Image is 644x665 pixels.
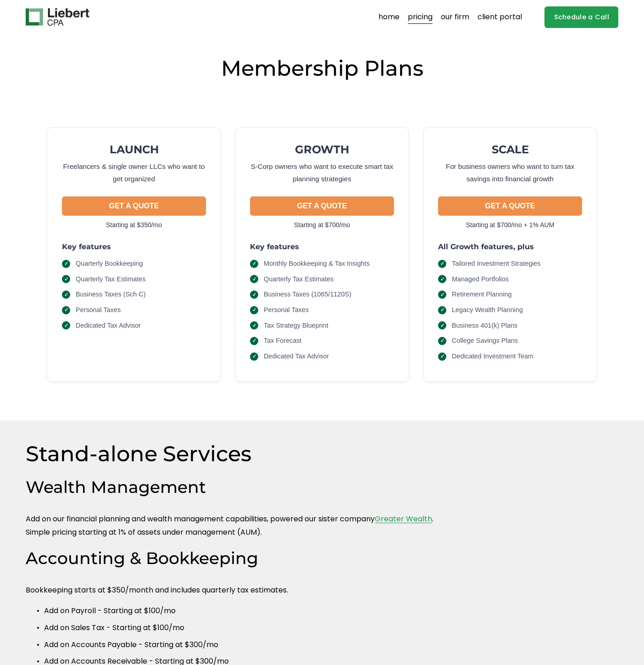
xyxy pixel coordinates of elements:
span: Dedicated Tax Advisor [76,321,141,331]
span: Legacy Wealth Planning [452,305,523,315]
span: Business Taxes (Sch C) [76,290,146,300]
h3: Wealth Management [26,476,444,498]
p: Starting at $700/mo [250,219,394,231]
a: home [378,10,400,24]
a: Schedule a Call [544,6,618,28]
button: GET A QUOTE [250,196,394,216]
span: College Savings Plans [452,336,518,346]
span: Tax Strategy Blueprint [264,321,328,331]
a: pricing [408,10,433,24]
span: Monthly Bookkeeping & Tax Insights [264,259,370,269]
h2: SCALE [438,142,582,156]
span: Quarterly Tax Estimates [76,274,146,285]
p: Add on our financial planning and wealth management capabilities, powered our sister company . Si... [26,513,444,539]
h2: LAUNCH [62,142,206,156]
p: Starting at $350/mo [62,219,206,231]
span: Dedicated Investment Team [452,352,533,362]
span: Tax Forecast [264,336,301,346]
span: Managed Portfolios [452,274,509,285]
p: Starting at $700/mo + 1% AUM [438,219,582,231]
button: GET A QUOTE [62,196,206,216]
h3: Key features [250,242,394,251]
span: Quarterly Bookkeeping [76,259,143,269]
span: Quarterly Tax Estimates [264,274,334,285]
h3: Key features [62,242,206,251]
p: Add on Sales Tax - Starting at $100/mo [44,621,444,635]
img: Liebert CPA [26,8,89,26]
p: S-Corp owners who want to execute smart tax planning strategies [250,160,394,185]
span: Business Taxes (1065/1120S) [264,290,351,300]
h3: Accounting & Bookkeeping [26,547,444,569]
span: Business 401(k) Plans [452,321,517,331]
h2: Stand-alone Services [26,440,344,468]
p: For business owners who want to turn tax savings into financial growth [438,160,582,185]
p: Add on Payroll - Starting at $100/mo [44,604,444,618]
h3: All Growth features, plus [438,242,582,251]
h2: GROWTH [250,142,394,156]
button: GET A QUOTE [438,196,582,216]
span: Retirement Planning [452,290,511,300]
a: client portal [477,10,522,24]
h2: Membership Plans [26,55,618,82]
p: Bookkeeping starts at $350/month and includes quarterly tax estimates. [26,584,444,597]
p: Freelancers & single owner LLCs who want to get organized [62,160,206,185]
a: our firm [441,10,469,24]
span: Tailored Investment Strategies [452,259,541,269]
a: Greater Wealth [375,514,432,524]
span: Dedicated Tax Advisor [264,352,329,362]
span: Personal Taxes [76,305,121,315]
p: Add on Accounts Payable - Starting at $300/mo [44,638,444,652]
span: Personal Taxes [264,305,309,315]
